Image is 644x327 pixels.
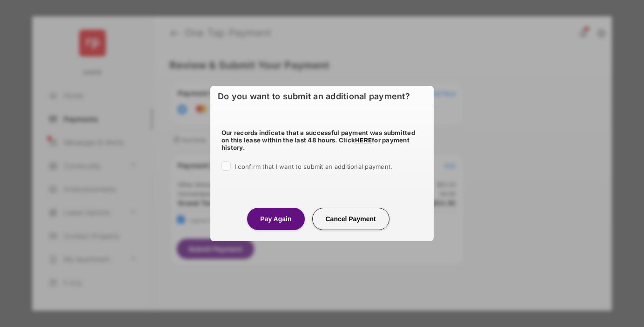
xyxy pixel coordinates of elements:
a: HERE [355,136,372,144]
h2: Do you want to submit an additional payment? [210,86,434,107]
span: I confirm that I want to submit an additional payment. [235,163,392,170]
button: Cancel Payment [312,208,389,230]
button: Pay Again [247,208,304,230]
h5: Our records indicate that a successful payment was submitted on this lease within the last 48 hou... [221,129,423,151]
